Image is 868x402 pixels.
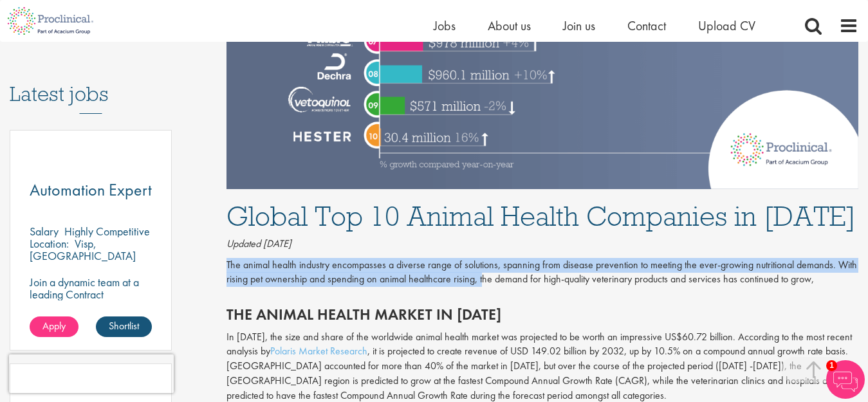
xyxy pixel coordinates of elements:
[30,179,152,201] span: Automation Expert
[9,354,174,393] iframe: reCAPTCHA
[30,316,78,337] a: Apply
[270,344,367,358] a: Polaris Market Research
[698,17,755,34] a: Upload CV
[826,360,837,371] span: 1
[30,236,136,263] p: Visp, [GEOGRAPHIC_DATA]
[64,224,150,239] p: Highly Competitive
[226,237,291,250] i: Updated [DATE]
[42,319,66,333] span: Apply
[226,258,858,288] p: The animal health industry encompasses a diverse range of solutions, spanning from disease preven...
[226,306,858,323] h2: The Animal Health Market in [DATE]
[30,276,152,361] p: Join a dynamic team at a leading Contract Manufacturing Organisation (CMO) and contribute to grou...
[627,17,666,34] a: Contact
[30,236,69,251] span: Location:
[10,51,172,114] h3: Latest jobs
[826,360,865,399] img: Chatbot
[434,17,456,34] a: Jobs
[563,17,595,34] a: Join us
[30,182,152,198] a: Automation Expert
[96,316,152,337] a: Shortlist
[488,17,531,34] a: About us
[30,224,59,239] span: Salary
[226,202,858,230] h1: Global Top 10 Animal Health Companies in [DATE]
